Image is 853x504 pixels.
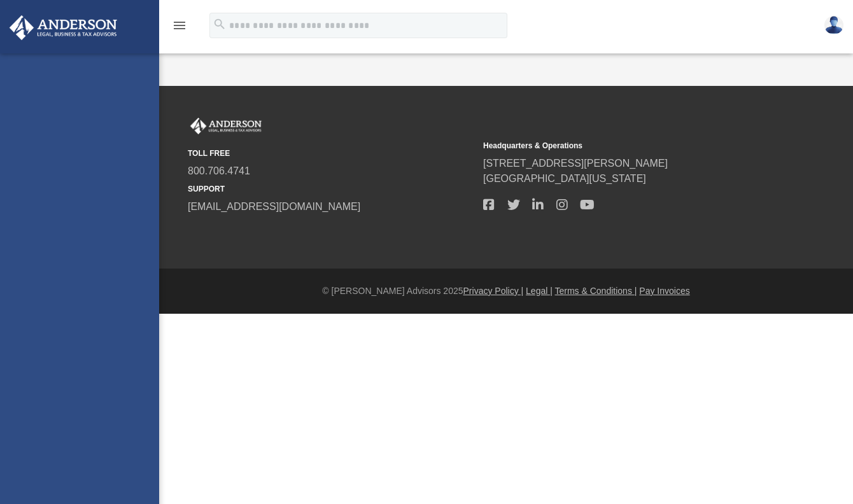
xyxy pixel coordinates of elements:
a: Pay Invoices [639,286,689,296]
a: Legal | [526,286,553,296]
i: search [213,17,227,31]
a: [STREET_ADDRESS][PERSON_NAME] [483,158,668,169]
a: [GEOGRAPHIC_DATA][US_STATE] [483,173,646,184]
a: menu [172,24,187,33]
div: © [PERSON_NAME] Advisors 2025 [159,284,853,298]
img: Anderson Advisors Platinum Portal [188,118,264,134]
a: Privacy Policy | [463,286,524,296]
small: TOLL FREE [188,148,474,159]
img: Anderson Advisors Platinum Portal [6,15,121,40]
a: 800.706.4741 [188,165,250,176]
a: [EMAIL_ADDRESS][DOMAIN_NAME] [188,201,360,212]
a: Terms & Conditions | [555,286,637,296]
small: Headquarters & Operations [483,140,770,151]
i: menu [172,18,187,33]
img: User Pic [824,16,843,34]
small: SUPPORT [188,183,474,195]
